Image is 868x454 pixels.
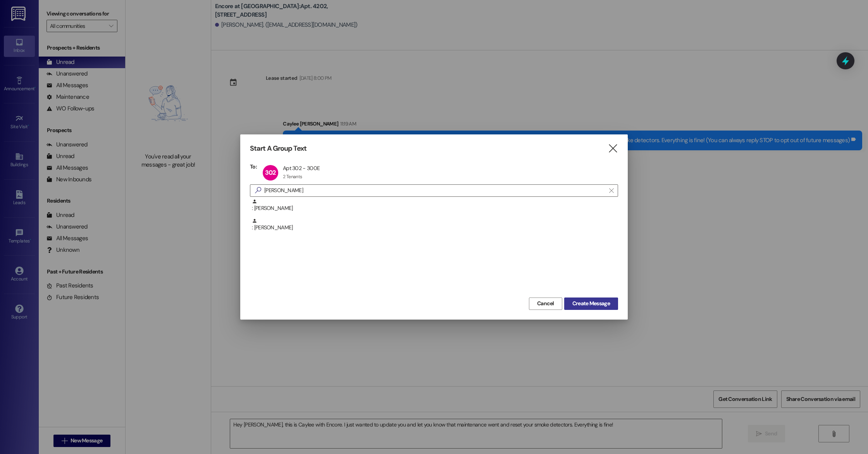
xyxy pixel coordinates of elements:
button: Clear text [605,185,618,196]
input: Search for any contact or apartment [264,185,605,196]
span: Cancel [537,299,554,308]
i:  [252,186,264,194]
button: Cancel [529,298,562,310]
div: : [PERSON_NAME] [250,218,618,237]
span: Create Message [572,299,610,308]
button: Create Message [564,298,618,310]
h3: Start A Group Text [250,144,307,153]
div: 2 Tenants [283,174,302,180]
span: 302 [265,169,276,177]
i:  [608,144,618,153]
h3: To: [250,163,257,170]
div: : [PERSON_NAME] [250,199,618,218]
div: : [PERSON_NAME] [252,218,618,232]
i:  [609,187,613,194]
div: : [PERSON_NAME] [252,199,618,212]
div: Apt 302 - 300E [283,165,320,172]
